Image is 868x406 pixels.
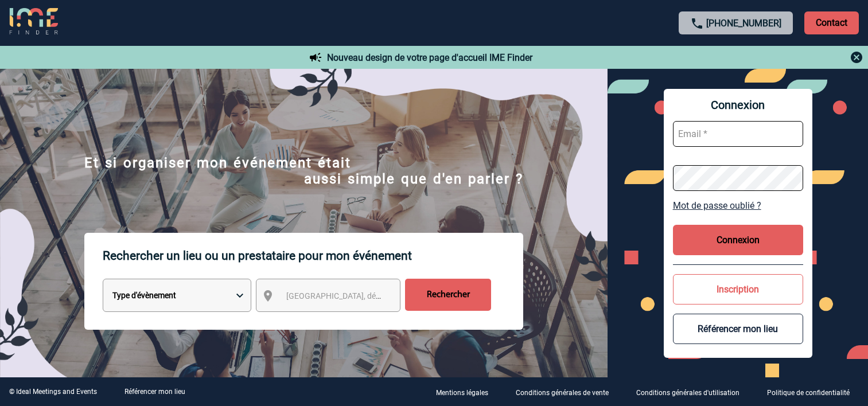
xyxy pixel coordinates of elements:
[673,200,803,211] a: Mot de passe oublié ?
[9,388,97,396] div: © Ideal Meetings and Events
[758,387,868,397] a: Politique de confidentialité
[507,387,627,397] a: Conditions générales de vente
[427,387,507,397] a: Mentions légales
[516,389,609,397] p: Conditions générales de vente
[103,233,523,279] p: Rechercher un lieu ou un prestataire pour mon événement
[673,274,803,304] button: Inscription
[436,389,488,397] p: Mentions légales
[690,17,704,30] img: call-24-px.png
[673,314,803,344] button: Référencer mon lieu
[673,225,803,255] button: Connexion
[804,11,859,34] p: Contact
[286,291,446,300] span: [GEOGRAPHIC_DATA], département, région...
[405,279,491,311] input: Rechercher
[627,387,758,397] a: Conditions générales d'utilisation
[636,389,739,397] p: Conditions générales d'utilisation
[706,18,781,29] a: [PHONE_NUMBER]
[767,389,850,397] p: Politique de confidentialité
[673,121,803,147] input: Email *
[673,98,803,112] span: Connexion
[124,388,185,396] a: Référencer mon lieu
